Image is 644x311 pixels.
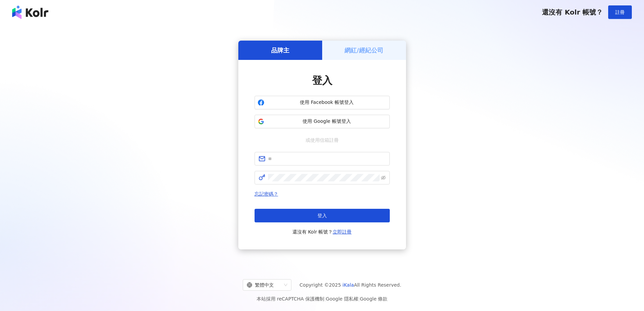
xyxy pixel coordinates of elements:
[12,5,48,19] img: logo
[542,8,603,16] span: 還沒有 Kolr 帳號？
[247,280,281,290] div: 繁體中文
[608,5,632,19] button: 註冊
[615,9,625,15] span: 註冊
[360,296,387,302] a: Google 條款
[255,96,390,109] button: 使用 Facebook 帳號登入
[292,228,352,236] span: 還沒有 Kolr 帳號？
[267,118,387,125] span: 使用 Google 帳號登入
[255,115,390,128] button: 使用 Google 帳號登入
[255,191,278,197] a: 忘記密碼？
[301,136,343,144] span: 或使用信箱註冊
[257,295,387,303] span: 本站採用 reCAPTCHA 保護機制
[312,74,332,86] span: 登入
[317,213,327,218] span: 登入
[326,296,358,302] a: Google 隱私權
[300,281,401,289] span: Copyright © 2025 All Rights Reserved.
[324,296,326,302] span: |
[342,282,354,288] a: iKala
[255,209,390,222] button: 登入
[267,99,387,106] span: 使用 Facebook 帳號登入
[344,46,383,54] h5: 網紅/經紀公司
[333,229,352,235] a: 立即註冊
[381,175,386,180] span: eye-invisible
[271,46,289,54] h5: 品牌主
[358,296,360,302] span: |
